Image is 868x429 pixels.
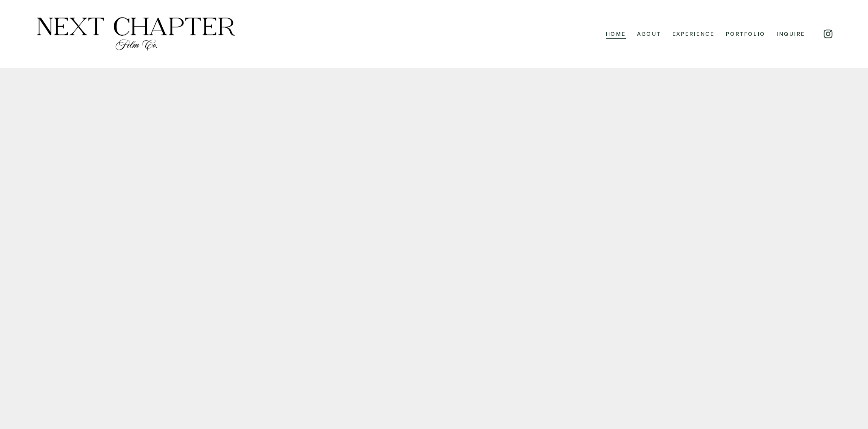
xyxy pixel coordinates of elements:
img: Next Chapter Film Co. [35,16,237,52]
a: Home [606,29,626,40]
a: Inquire [777,29,805,40]
a: Instagram [823,29,833,39]
a: Portfolio [726,29,766,40]
a: About [637,29,661,40]
a: Experience [672,29,715,40]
